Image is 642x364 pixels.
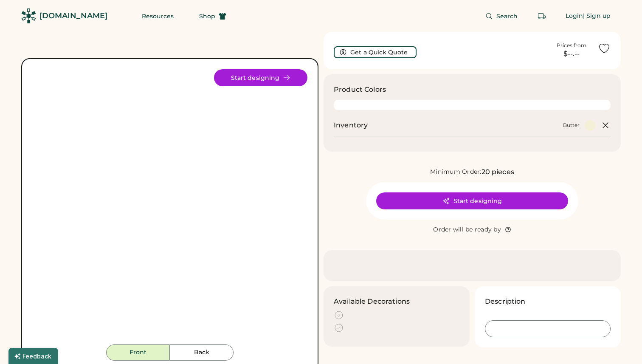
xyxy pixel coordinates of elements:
[214,69,307,86] button: Start designing
[496,13,518,19] span: Search
[32,69,307,344] img: yH5BAEAAAAALAAAAAABAAEAAAIBRAA7
[334,85,386,95] h3: Product Colors
[170,344,234,361] button: Back
[485,296,526,307] h3: Description
[566,12,583,20] div: Login
[433,226,501,234] div: Order will be ready by
[39,11,107,21] div: [DOMAIN_NAME]
[481,167,514,177] div: 20 pieces
[563,122,580,129] div: Butter
[106,344,170,361] button: Front
[430,168,481,176] div: Minimum Order:
[21,8,36,23] img: Rendered Logo - Screens
[334,296,410,307] h3: Available Decorations
[550,49,593,59] div: $--.--
[376,192,568,209] button: Start designing
[583,12,611,20] div: | Sign up
[557,42,586,49] div: Prices from
[132,8,184,25] button: Resources
[533,8,550,25] button: Retrieve an order
[189,8,237,25] button: Shop
[199,13,215,19] span: Shop
[475,8,528,25] button: Search
[334,46,417,58] button: Get a Quick Quote
[334,120,368,130] h2: Inventory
